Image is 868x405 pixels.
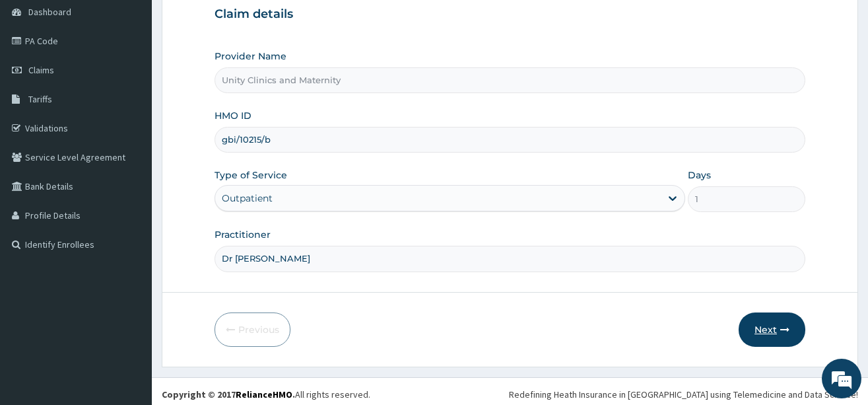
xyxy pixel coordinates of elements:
input: Enter HMO ID [215,127,805,153]
div: Chat with us now [69,74,222,91]
img: d_794563401_company_1708531726252_794563401 [24,66,53,99]
div: Redefining Heath Insurance in [GEOGRAPHIC_DATA] using Telemedicine and Data Science! [509,388,858,401]
a: RelianceHMO [236,388,292,400]
div: Minimize live chat window [217,7,248,38]
textarea: Type your message and hit 'Enter' [7,267,251,313]
label: Type of Service [215,168,287,182]
button: Previous [215,313,290,347]
span: Claims [28,64,54,76]
label: Days [688,168,711,182]
h3: Claim details [215,7,805,22]
span: Tariffs [28,93,52,105]
strong: Copyright © 2017 . [162,388,295,400]
span: Dashboard [28,6,71,18]
label: Provider Name [215,50,286,63]
label: Practitioner [215,228,271,241]
div: Outpatient [222,192,273,205]
input: Enter Name [215,246,805,272]
button: Next [739,313,805,347]
span: We're online! [77,120,182,253]
label: HMO ID [215,109,251,122]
